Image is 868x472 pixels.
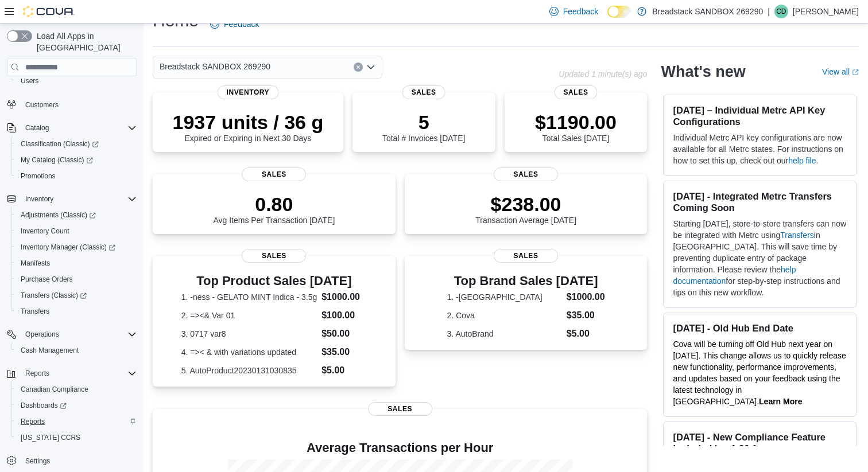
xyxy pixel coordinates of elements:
span: Inventory Manager (Classic) [16,240,137,254]
p: | [768,5,770,18]
span: Sales [494,249,558,263]
span: Settings [25,457,50,466]
button: Reports [21,366,54,380]
h3: [DATE] – Individual Metrc API Key Configurations [673,104,847,127]
button: Inventory [21,192,58,206]
dt: 1. -ness - GELATO MINT Indica - 3.5g [181,291,317,303]
span: Cova will be turning off Old Hub next year on [DATE]. This change allows us to quickly release ne... [673,340,846,406]
button: Catalog [2,120,141,136]
span: Sales [242,249,306,263]
button: Manifests [11,255,141,271]
span: Reports [21,366,137,380]
span: Canadian Compliance [21,385,88,394]
span: Promotions [21,171,56,181]
span: Transfers (Classic) [21,291,87,300]
dt: 3. 0717 var8 [181,328,317,340]
span: Dark Mode [607,18,608,18]
a: Learn More [759,397,802,406]
dt: 2. Cova [447,310,562,321]
span: Inventory Count [16,224,137,238]
div: Expired or Expiring in Next 30 Days [173,111,324,143]
span: Breadstack SANDBOX 269290 [160,60,270,73]
span: Sales [494,167,558,181]
p: Breadstack SANDBOX 269290 [652,5,763,18]
span: Manifests [16,256,137,270]
div: Total # Invoices [DATE] [382,111,465,143]
span: Purchase Orders [21,275,73,284]
dd: $1000.00 [567,290,605,304]
a: Dashboards [11,397,141,414]
span: Feedback [563,6,598,17]
svg: External link [852,69,859,76]
dd: $5.00 [567,327,605,341]
a: Settings [21,454,55,468]
span: Catalog [21,121,137,135]
span: Inventory Count [21,227,69,236]
button: Purchase Orders [11,271,141,287]
a: My Catalog (Classic) [16,153,98,167]
span: Inventory [21,192,137,206]
a: Reports [16,415,49,428]
a: Transfers (Classic) [11,287,141,303]
button: Operations [2,326,141,342]
span: Transfers (Classic) [16,288,137,302]
span: Manifests [21,259,50,268]
div: Transaction Average [DATE] [475,193,576,225]
button: Users [11,73,141,89]
button: [US_STATE] CCRS [11,430,141,446]
span: Sales [242,167,306,181]
button: Inventory [2,191,141,207]
span: Reports [21,417,45,426]
span: Customers [21,97,137,111]
div: Avg Items Per Transaction [DATE] [213,193,335,225]
span: [US_STATE] CCRS [21,433,80,442]
dd: $5.00 [321,364,367,377]
a: Transfers (Classic) [16,288,91,302]
a: Promotions [16,169,60,183]
button: Clear input [354,63,363,72]
a: Transfers [16,305,54,318]
a: View allExternal link [822,67,859,76]
span: Reports [16,415,137,428]
p: $238.00 [475,193,576,216]
span: Dashboards [16,399,137,412]
span: Sales [402,85,445,99]
span: Users [21,76,38,85]
a: Users [16,74,43,88]
a: Classification (Classic) [16,137,103,151]
h3: Top Brand Sales [DATE] [447,274,605,288]
dt: 1. -[GEOGRAPHIC_DATA] [447,291,562,303]
span: Inventory [218,85,279,99]
span: Feedback [224,18,259,30]
p: 1937 units / 36 g [173,111,324,134]
a: Transfers [780,231,814,240]
button: Transfers [11,303,141,319]
span: Reports [25,369,49,378]
h4: Average Transactions per Hour [162,441,638,455]
button: Settings [2,453,141,469]
span: Cash Management [16,344,137,357]
dt: 4. =>< & with variations updated [181,346,317,358]
button: Customers [2,96,141,112]
h3: Top Product Sales [DATE] [181,274,367,288]
span: Purchase Orders [16,272,137,286]
span: Catalog [25,123,49,132]
a: My Catalog (Classic) [11,152,141,168]
span: Inventory [25,194,53,204]
span: Cash Management [21,346,79,355]
a: Adjustments (Classic) [11,207,141,223]
p: 0.80 [213,193,335,216]
a: Classification (Classic) [11,136,141,152]
h2: What's new [661,63,745,81]
dd: $35.00 [567,309,605,322]
a: [US_STATE] CCRS [16,431,85,444]
span: Canadian Compliance [16,383,137,396]
span: Promotions [16,169,137,183]
a: help file [788,156,816,165]
a: Manifests [16,256,55,270]
button: Inventory Count [11,223,141,239]
a: Inventory Manager (Classic) [16,240,120,254]
span: Operations [25,330,59,339]
input: Dark Mode [607,6,631,18]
